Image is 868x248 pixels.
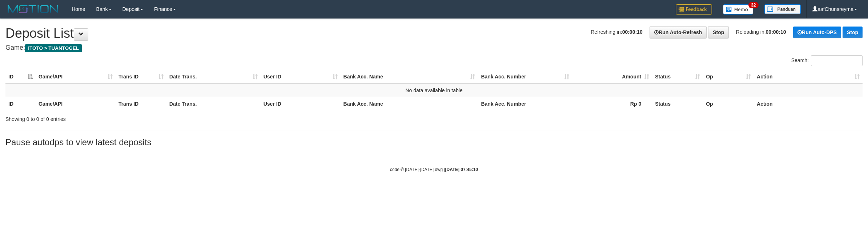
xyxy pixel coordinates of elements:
[652,70,703,84] th: Status: activate to sort column ascending
[5,44,863,52] h4: Game:
[116,97,166,110] th: Trans ID
[572,97,652,110] th: Rp 0
[703,97,754,110] th: Op
[5,138,863,147] h3: Pause autodps to view latest deposits
[652,97,703,110] th: Status
[166,97,261,110] th: Date Trans.
[25,44,82,52] span: ITOTO > TUANTOGEL
[754,97,863,110] th: Action
[748,2,758,8] span: 32
[36,70,116,84] th: Game/API: activate to sort column ascending
[5,70,36,84] th: ID: activate to sort column descending
[622,29,643,35] strong: 00:00:10
[676,4,712,15] img: Feedback.jpg
[736,29,786,35] span: Reloading in:
[341,70,478,84] th: Bank Acc. Name: activate to sort column ascending
[5,113,356,123] div: Showing 0 to 0 of 0 entries
[708,26,729,38] a: Stop
[166,70,261,84] th: Date Trans.: activate to sort column ascending
[390,167,478,172] small: code © [DATE]-[DATE] dwg |
[843,27,863,38] a: Stop
[791,55,863,66] label: Search:
[5,97,36,110] th: ID
[766,29,786,35] strong: 00:00:10
[811,55,863,66] input: Search:
[5,84,863,97] td: No data available in table
[764,4,801,14] img: panduan.png
[341,97,478,110] th: Bank Acc. Name
[703,70,754,84] th: Op: activate to sort column ascending
[5,26,863,41] h1: Deposit List
[572,70,652,84] th: Amount: activate to sort column ascending
[261,70,341,84] th: User ID: activate to sort column ascending
[754,70,863,84] th: Action: activate to sort column ascending
[650,26,707,38] a: Run Auto-Refresh
[36,97,116,110] th: Game/API
[116,70,166,84] th: Trans ID: activate to sort column ascending
[723,4,754,15] img: Button%20Memo.svg
[5,4,61,15] img: MOTION_logo.png
[591,29,642,35] span: Refreshing in:
[793,27,841,38] a: Run Auto-DPS
[478,70,572,84] th: Bank Acc. Number: activate to sort column ascending
[261,97,341,110] th: User ID
[445,167,478,172] strong: [DATE] 07:45:10
[478,97,572,110] th: Bank Acc. Number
